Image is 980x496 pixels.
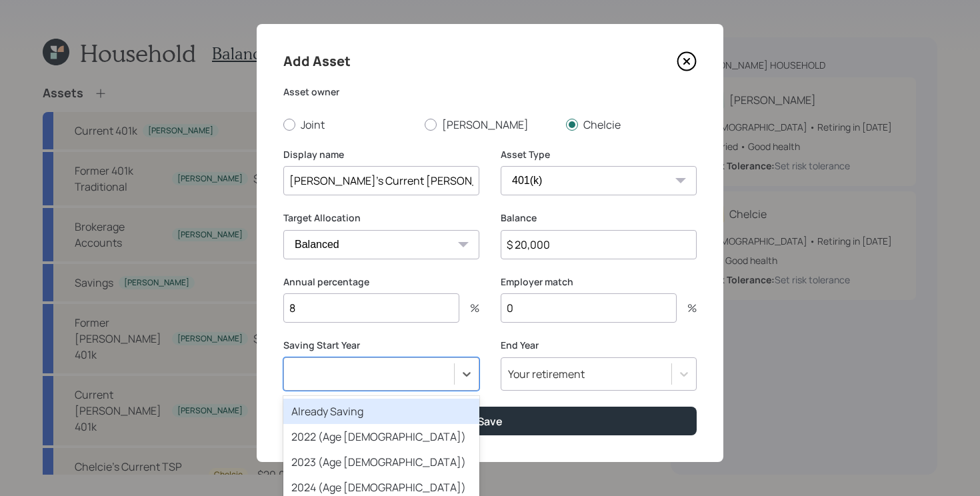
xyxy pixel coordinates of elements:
button: Save [283,407,697,435]
div: % [677,303,697,313]
div: % [459,303,479,313]
label: [PERSON_NAME] [425,117,555,132]
label: Employer match [501,275,697,289]
div: Save [477,414,503,429]
label: Balance [501,211,697,225]
label: Target Allocation [283,211,479,225]
label: Joint [283,117,414,132]
label: Asset owner [283,85,697,99]
label: Saving Start Year [283,339,479,352]
label: End Year [501,339,697,352]
label: Annual percentage [283,275,479,289]
label: Chelcie [566,117,697,132]
div: 2022 (Age [DEMOGRAPHIC_DATA]) [283,424,479,449]
div: 2023 (Age [DEMOGRAPHIC_DATA]) [283,449,479,475]
div: Your retirement [508,367,585,381]
label: Asset Type [501,148,697,161]
div: Already Saving [283,399,479,424]
h4: Add Asset [283,51,351,72]
label: Display name [283,148,479,161]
